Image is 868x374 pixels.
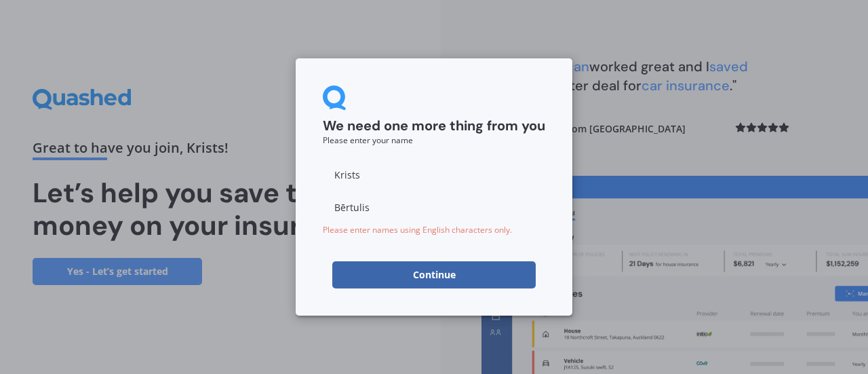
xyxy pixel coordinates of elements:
input: Last name [323,193,545,221]
input: First name [323,161,545,188]
small: Please enter your name [323,134,413,146]
button: Continue [332,261,536,288]
div: Please enter names using English characters only. [323,226,545,234]
h2: We need one more thing from you [323,117,545,135]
